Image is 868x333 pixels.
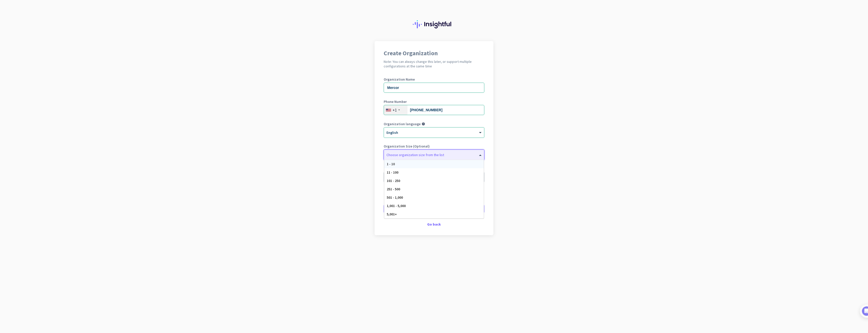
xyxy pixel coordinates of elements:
span: 1,001 - 5,000 [387,203,406,208]
span: 1 - 10 [387,162,395,166]
label: Organization Size (Optional) [384,144,484,148]
label: Phone Number [384,100,484,103]
span: 5,001+ [387,212,397,216]
input: What is the name of your organization? [384,83,484,93]
div: Options List [384,160,484,218]
label: Organization Name [384,78,484,81]
img: Insightful [413,20,455,28]
h2: Note: You can always change this later, or support multiple configurations at the same time [384,59,484,68]
h1: Create Organization [384,50,484,56]
label: Organization language [384,122,421,126]
input: 201-555-0123 [384,105,484,115]
label: Organization Time Zone [384,167,484,170]
div: Go back [384,223,484,226]
i: help [422,122,425,126]
button: Create Organization [384,204,484,213]
div: +1 [393,107,397,113]
span: 501 - 1,000 [387,195,403,200]
span: 101 - 250 [387,178,400,183]
span: 251 - 500 [387,187,400,191]
span: 11 - 100 [387,170,398,175]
